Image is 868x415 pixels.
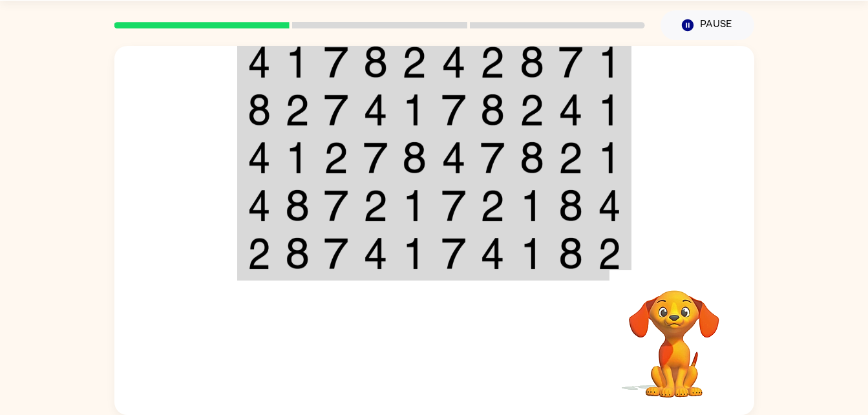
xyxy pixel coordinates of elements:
[441,46,466,78] img: 4
[480,46,505,78] img: 2
[558,94,583,126] img: 4
[285,189,310,222] img: 8
[324,237,348,270] img: 7
[363,94,388,126] img: 4
[363,237,388,270] img: 4
[248,189,271,222] img: 4
[598,94,621,126] img: 1
[402,189,427,222] img: 1
[609,270,739,399] video: Your browser must support playing .mp4 files to use Literably. Please try using another browser.
[248,237,271,270] img: 2
[520,237,544,270] img: 1
[520,94,544,126] img: 2
[363,46,388,78] img: 8
[598,46,621,78] img: 1
[285,94,310,126] img: 2
[598,142,621,174] img: 1
[441,189,466,222] img: 7
[520,189,544,222] img: 1
[480,189,505,222] img: 2
[285,237,310,270] img: 8
[480,142,505,174] img: 7
[285,46,310,78] img: 1
[480,237,505,270] img: 4
[402,237,427,270] img: 1
[598,237,621,270] img: 2
[558,189,583,222] img: 8
[324,94,348,126] img: 7
[363,142,388,174] img: 7
[480,94,505,126] img: 8
[402,94,427,126] img: 1
[598,189,621,222] img: 4
[324,189,348,222] img: 7
[285,142,310,174] img: 1
[441,142,466,174] img: 4
[402,46,427,78] img: 2
[248,94,271,126] img: 8
[661,10,754,40] button: Pause
[248,46,271,78] img: 4
[248,142,271,174] img: 4
[402,142,427,174] img: 8
[324,46,348,78] img: 7
[520,46,544,78] img: 8
[441,94,466,126] img: 7
[324,142,348,174] img: 2
[520,142,544,174] img: 8
[441,237,466,270] img: 7
[558,237,583,270] img: 8
[558,142,583,174] img: 2
[363,189,388,222] img: 2
[558,46,583,78] img: 7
